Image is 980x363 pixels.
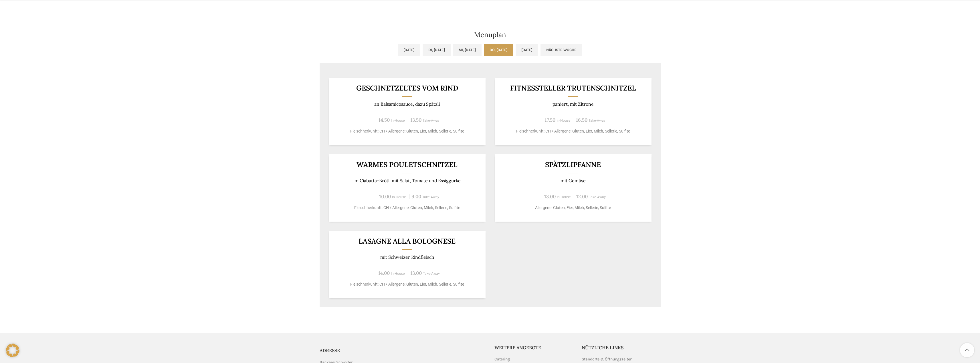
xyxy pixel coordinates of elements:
a: Standorte & Öffnungszeiten [582,356,633,362]
h5: Nützliche Links [582,344,661,351]
h5: Weitere Angebote [494,344,573,351]
span: Take-Away [423,119,439,123]
h3: GESCHNETZELTES VOM RIND [336,85,478,92]
span: In-House [557,195,571,199]
h3: Lasagne alla Bolognese [336,238,478,245]
h2: Menuplan [320,31,661,38]
span: 13.00 [544,193,556,200]
h3: Spätzlipfanne [502,161,644,168]
span: 12.00 [576,193,588,200]
p: paniert, mit Zitrone [502,101,644,107]
span: 10.00 [379,193,391,200]
span: Take-Away [423,272,440,276]
a: [DATE] [516,44,538,56]
span: 13.50 [410,117,421,123]
p: im Ciabatta-Brötli mit Salat, Tomate und Essiggurke [336,178,478,183]
h3: Fitnessteller Trutenschnitzel [502,85,644,92]
span: ADRESSE [320,348,340,353]
p: Fleischherkunft: CH / Allergene: Gluten, Eier, Milch, Sellerie, Sulfite [336,281,478,287]
p: an Balsamicosauce, dazu Spätzli [336,101,478,107]
span: Take-Away [422,195,439,199]
a: Catering [494,356,510,362]
p: mit Schweizer Rindfleisch [336,254,478,260]
span: 14.50 [379,117,390,123]
span: In-House [391,119,405,123]
span: 17.50 [545,117,555,123]
span: 14.00 [378,270,390,276]
p: Fleischherkunft: CH / Allergene: Gluten, Eier, Milch, Sellerie, Sulfite [336,128,478,134]
a: Di, [DATE] [423,44,451,56]
p: Fleischherkunft: CH / Allergene: Gluten, Eier, Milch, Sellerie, Sulfite [502,128,644,134]
a: Mi, [DATE] [453,44,482,56]
span: 16.50 [576,117,587,123]
a: Nächste Woche [541,44,582,56]
span: In-House [391,272,405,276]
p: Allergene: Gluten, Eier, Milch, Sellerie, Sulfite [502,205,644,211]
span: Take-Away [589,119,605,123]
span: 13.00 [410,270,422,276]
p: Fleischherkunft: CH / Allergene: Gluten, Milch, Sellerie, Sulfite [336,205,478,211]
span: In-House [392,195,406,199]
span: Take-Away [589,195,606,199]
span: In-House [557,119,571,123]
h3: Warmes Pouletschnitzel [336,161,478,168]
a: Do, [DATE] [484,44,513,56]
a: [DATE] [398,44,420,56]
p: mit Gemüse [502,178,644,183]
a: Scroll to top button [960,343,974,357]
span: 9.00 [411,193,421,200]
